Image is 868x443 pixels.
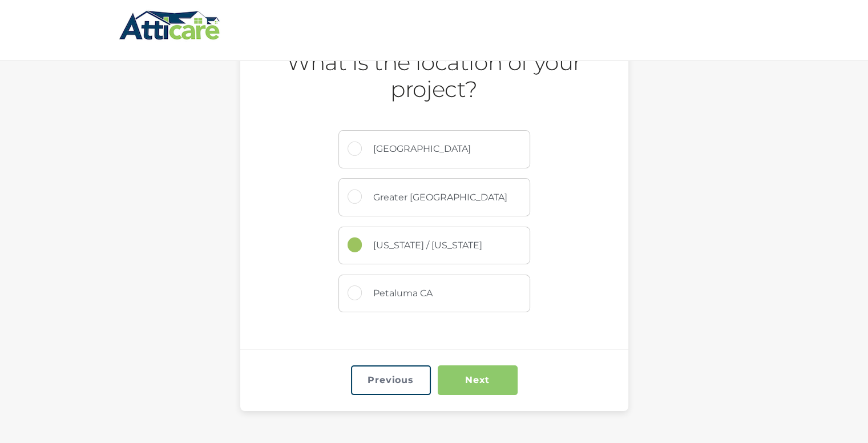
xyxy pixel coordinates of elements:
[362,227,529,264] label: [US_STATE] / [US_STATE]
[438,365,518,395] input: Next
[240,26,628,121] h2: What is the location of your project?
[351,365,431,395] input: Previous
[362,275,529,312] label: Petaluma CA
[362,179,529,216] label: Greater [GEOGRAPHIC_DATA]
[362,131,529,168] label: [GEOGRAPHIC_DATA]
